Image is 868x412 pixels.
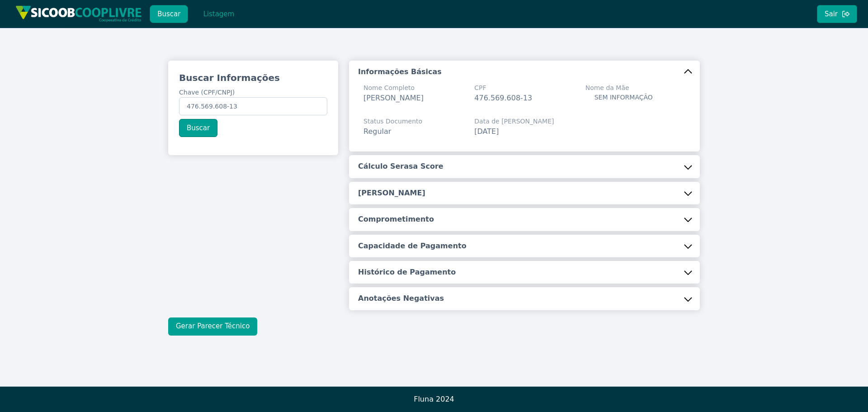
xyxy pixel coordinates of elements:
[179,97,327,115] input: Chave (CPF/CNPJ)
[179,119,217,137] button: Buscar
[349,208,700,231] button: Comprometimento
[363,94,424,102] span: [PERSON_NAME]
[168,317,257,336] button: Gerar Parecer Técnico
[349,61,700,83] button: Informações Básicas
[179,71,327,84] h3: Buscar Informações
[594,94,653,101] span: SEM INFORMAÇÃO
[358,294,444,303] h5: Anotações Negativas
[358,267,456,277] h5: Histórico de Pagamento
[474,94,532,102] span: 476.569.608-13
[358,161,443,171] h5: Cálculo Serasa Score
[474,83,532,93] span: CPF
[414,395,454,403] span: Fluna 2024
[179,89,235,96] span: Chave (CPF/CNPJ)
[474,117,554,126] span: Data de [PERSON_NAME]
[349,155,700,178] button: Cálculo Serasa Score
[15,5,142,22] img: img/sicoob_cooplivre.png
[358,188,425,198] h5: [PERSON_NAME]
[585,83,662,93] span: Nome da Mãe
[363,117,422,126] span: Status Documento
[150,5,188,23] button: Buscar
[474,127,499,136] span: [DATE]
[358,67,442,77] h5: Informações Básicas
[349,261,700,284] button: Histórico de Pagamento
[349,235,700,257] button: Capacidade de Pagamento
[358,214,434,224] h5: Comprometimento
[195,5,242,23] button: Listagem
[358,241,467,251] h5: Capacidade de Pagamento
[817,5,857,23] button: Sair
[363,127,391,136] span: Regular
[363,83,424,93] span: Nome Completo
[349,287,700,310] button: Anotações Negativas
[349,182,700,204] button: [PERSON_NAME]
